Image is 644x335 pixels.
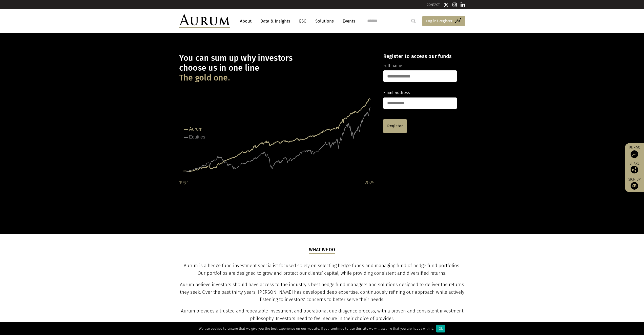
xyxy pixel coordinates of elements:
[383,63,402,69] label: Full name
[461,2,465,7] img: Linkedin icon
[426,18,452,24] span: Log in/Register
[258,16,293,26] a: Data & Insights
[631,150,638,158] img: Access Funds
[189,127,202,132] tspan: Aurum
[383,89,410,96] label: Email address
[340,16,355,26] a: Events
[313,16,336,26] a: Solutions
[408,16,419,26] input: Submit
[180,282,464,303] span: Aurum believe investors should have access to the industry’s best hedge fund managers and solutio...
[237,16,254,26] a: About
[184,263,460,276] span: Aurum is a hedge fund investment specialist focused solely on selecting hedge funds and managing ...
[422,16,465,27] a: Log in/Register
[436,325,445,332] div: Ok
[627,162,641,173] div: Share
[365,179,375,187] div: 2025
[383,53,457,59] h4: Register to access our funds
[297,16,309,26] a: ESG
[309,247,335,254] h5: What we do
[444,2,449,7] img: Twitter icon
[189,134,205,140] tspan: Equities
[179,179,189,187] div: 1994
[452,2,457,7] img: Instagram icon
[627,146,641,158] a: Funds
[627,177,641,190] a: Sign up
[179,53,375,83] h1: You can sum up why investors choose us in one line
[181,308,463,321] span: Aurum provides a trusted and repeatable investment and operational due diligence process, with a ...
[383,119,407,133] a: Register
[427,3,440,7] a: CONTACT
[179,14,230,28] img: Aurum
[631,182,638,190] img: Sign up to our newsletter
[179,73,230,83] span: The gold one.
[631,166,638,173] img: Share this post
